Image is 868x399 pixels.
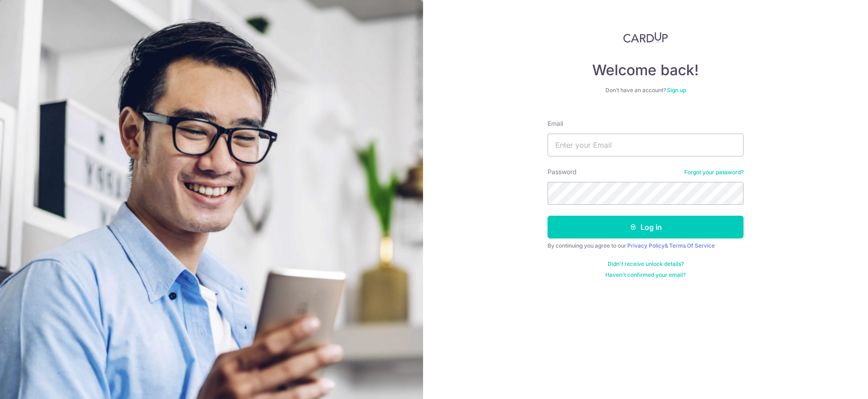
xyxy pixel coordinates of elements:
[548,61,744,79] h4: Welcome back!
[667,87,686,93] a: Sign up
[684,169,744,176] a: Forgot your password?
[548,216,744,238] button: Log in
[548,119,563,128] label: Email
[669,242,715,249] a: Terms Of Service
[548,87,744,94] div: Don’t have an account?
[627,242,665,249] a: Privacy Policy
[548,134,744,156] input: Enter your Email
[605,271,686,279] a: Haven't confirmed your email?
[608,260,684,268] a: Didn't receive unlock details?
[623,32,668,43] img: CardUp Logo
[548,242,744,249] div: By continuing you agree to our &
[548,167,577,176] label: Password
